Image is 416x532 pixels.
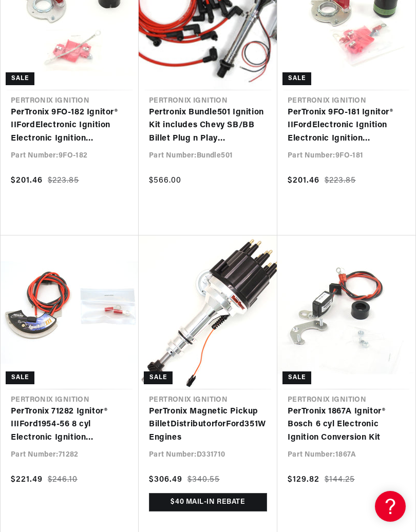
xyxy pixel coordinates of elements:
[288,405,405,445] a: PerTronix 1867A Ignitor® Bosch 6 cyl Electronic Ignition Conversion Kit
[11,405,128,445] a: PerTronix 71282 Ignitor® IIIFord1954-56 8 cyl Electronic Ignition Conversion Kit
[288,106,405,146] a: PerTronix 9FO-181 Ignitor® IIFordElectronic Ignition Electronic Ignition Conversion Kit
[11,106,128,146] a: PerTronix 9FO-182 Ignitor® IIFordElectronic Ignition Electronic Ignition Conversion Kit
[149,405,267,445] a: PerTronix Magnetic Pickup BilletDistributorforFord351W Engines
[149,106,267,146] a: Pertronix Bundle501 Ignition Kit includes Chevy SB/BB Billet Plug n Play Marinewith Red [DEMOGRAP...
